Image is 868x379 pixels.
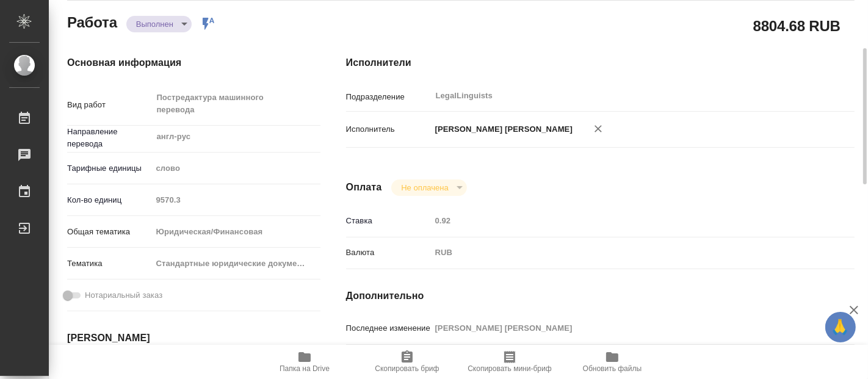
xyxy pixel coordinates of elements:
p: Исполнитель [346,123,431,135]
div: Выполнен [126,16,192,32]
h4: Оплата [346,180,382,195]
span: Скопировать бриф [375,364,439,373]
span: Папка на Drive [280,364,330,373]
h4: Исполнители [346,56,855,70]
div: Стандартные юридические документы, договоры, уставы [151,253,320,274]
button: Обновить файлы [561,345,664,379]
button: Не оплачена [397,182,452,193]
div: RUB [431,242,812,263]
h4: [PERSON_NAME] [67,331,297,345]
p: Общая тематика [67,226,151,238]
p: Последнее изменение [346,322,431,334]
span: 🙏 [830,314,851,340]
p: Подразделение [346,91,431,103]
span: Обновить файлы [583,364,642,373]
div: Юридическая/Финансовая [151,222,320,242]
button: Удалить исполнителя [585,115,612,142]
p: Кол-во единиц [67,194,151,206]
span: Нотариальный заказ [85,289,162,301]
button: Папка на Drive [253,345,356,379]
p: Ставка [346,215,431,227]
p: Вид работ [67,99,151,111]
div: слово [151,158,320,179]
input: Пустое поле [431,212,812,229]
p: Направление перевода [67,126,151,150]
p: Валюта [346,247,431,259]
p: Тематика [67,258,151,270]
button: Скопировать мини-бриф [458,345,561,379]
p: [PERSON_NAME] [PERSON_NAME] [431,123,573,135]
h2: Работа [67,10,117,32]
span: Скопировать мини-бриф [468,364,551,373]
input: Пустое поле [151,191,320,209]
h4: Основная информация [67,56,297,70]
button: Выполнен [132,19,177,29]
h2: 8804.68 RUB [753,15,841,36]
input: Пустое поле [431,319,812,337]
p: Тарифные единицы [67,162,151,175]
h4: Дополнительно [346,289,855,303]
div: Выполнен [391,179,466,196]
button: 🙏 [825,312,856,342]
button: Скопировать бриф [356,345,458,379]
